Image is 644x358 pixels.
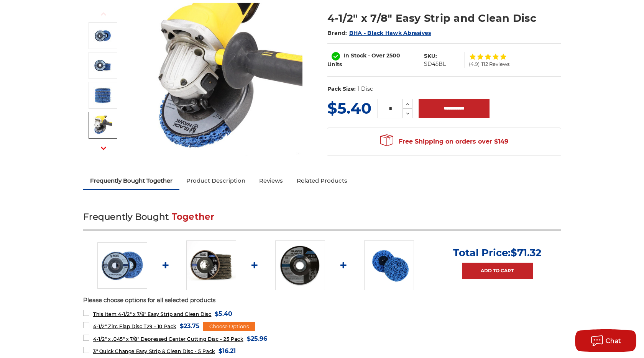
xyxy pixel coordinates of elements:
[93,348,215,354] span: 3" Quick Change Easy Strip & Clean Disc - 5 Pack
[149,3,302,156] img: 4-1/2" x 7/8" Easy Strip and Clean Disc
[180,321,200,331] span: $23.75
[93,311,211,317] span: 4-1/2" x 7/8" Easy Strip and Clean Disc
[179,172,252,189] a: Product Description
[94,140,113,157] button: Next
[343,52,366,59] span: In Stock
[380,134,508,149] span: Free Shipping on orders over $149
[424,60,446,68] dd: SD45BL
[606,337,621,345] span: Chat
[327,11,561,26] h1: 4-1/2" x 7/8" Easy Strip and Clean Disc
[93,116,112,135] img: 4-1/2" x 7/8" Easy Strip and Clean Disc
[93,27,112,45] img: 4-1/2" x 7/8" Easy Strip and Clean Disc
[247,333,267,344] span: $25.96
[93,87,112,105] img: 4-1/2" x 7/8" Easy Strip and Clean Disc
[93,324,176,329] span: 4-1/2" Zirc Flap Disc T29 - 10 Pack
[203,322,255,331] div: Choose Options
[83,296,561,305] p: Please choose options for all selected products
[469,62,480,67] span: (4.9)
[97,242,147,289] img: 4-1/2" x 7/8" Easy Strip and Clean Disc
[172,211,215,222] span: Together
[462,263,533,279] a: Add to Cart
[219,346,236,356] span: $16.21
[368,52,385,59] span: - Over
[327,99,371,118] span: $5.40
[93,311,118,317] strong: This Item:
[83,172,179,189] a: Frequently Bought Together
[327,29,347,36] span: Brand:
[327,61,342,68] span: Units
[349,29,431,36] a: BHA - Black Hawk Abrasives
[358,85,373,93] dd: 1 Disc
[575,329,636,352] button: Chat
[290,172,354,189] a: Related Products
[94,6,113,22] button: Previous
[93,336,243,342] span: 4-1/2" x .045" x 7/8" Depressed Center Cutting Disc - 25 Pack
[252,172,290,189] a: Reviews
[424,52,437,60] dt: SKU:
[481,62,509,67] span: 112 Reviews
[511,247,541,259] span: $71.32
[83,211,169,222] span: Frequently Bought
[215,309,232,319] span: $5.40
[386,52,400,59] span: 2500
[327,85,356,93] dt: Pack Size:
[453,247,541,259] p: Total Price:
[93,57,112,75] img: 4-1/2" x 7/8" Easy Strip and Clean Disc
